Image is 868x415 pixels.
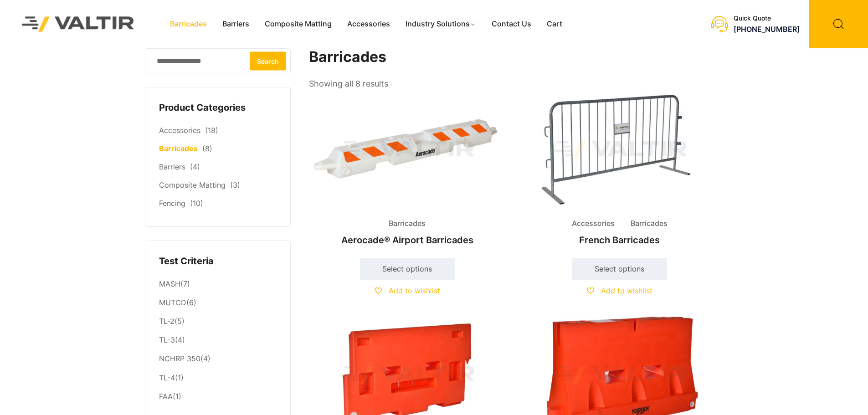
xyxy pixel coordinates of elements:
[159,331,277,350] li: (4)
[159,279,180,288] a: MASH
[159,373,175,382] a: TL-4
[159,294,277,313] li: (6)
[159,199,185,208] a: Fencing
[159,101,277,115] h4: Product Categories
[159,313,277,331] li: (5)
[309,91,506,250] a: BarricadesAerocade® Airport Barricades
[202,144,212,153] span: (8)
[159,255,277,268] h4: Test Criteria
[624,217,674,231] span: Barricades
[190,162,200,171] span: (4)
[159,387,277,404] li: (1)
[10,5,146,43] img: Valtir Rentals
[734,15,800,22] div: Quick Quote
[159,354,200,363] a: NCHRP 350
[159,350,277,369] li: (4)
[375,286,440,295] a: Add to wishlist
[309,48,719,66] h1: Barricades
[159,126,200,135] a: Accessories
[159,162,185,171] a: Barriers
[162,17,215,31] a: Barricades
[159,298,186,307] a: MUTCD
[389,286,440,295] span: Add to wishlist
[205,126,218,135] span: (18)
[215,17,257,31] a: Barriers
[521,230,718,250] h2: French Barricades
[572,258,667,280] a: Select options for “French Barricades”
[521,91,718,250] a: Accessories BarricadesFrench Barricades
[539,17,570,31] a: Cart
[734,25,800,34] a: [PHONE_NUMBER]
[360,258,455,280] a: Select options for “Aerocade® Airport Barricades”
[565,217,621,231] span: Accessories
[309,230,506,250] h2: Aerocade® Airport Barricades
[398,17,484,31] a: Industry Solutions
[159,317,175,326] a: TL-2
[159,144,198,153] a: Barricades
[159,180,226,190] a: Composite Matting
[159,392,173,401] a: FAA
[382,217,432,231] span: Barricades
[190,199,203,208] span: (10)
[309,76,388,92] p: Showing all 8 results
[159,369,277,387] li: (1)
[257,17,339,31] a: Composite Matting
[587,286,652,295] a: Add to wishlist
[339,17,398,31] a: Accessories
[230,180,240,190] span: (3)
[250,51,286,70] button: Search
[159,335,175,344] a: TL-3
[484,17,539,31] a: Contact Us
[601,286,652,295] span: Add to wishlist
[159,275,277,293] li: (7)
